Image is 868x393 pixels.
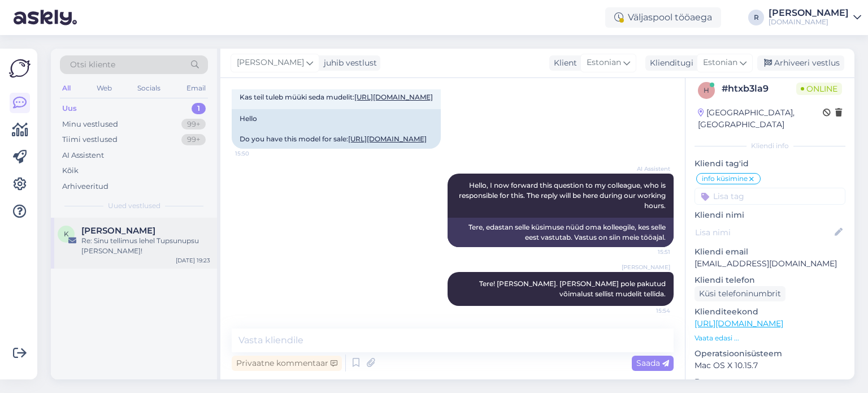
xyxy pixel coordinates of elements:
div: Hello Do you have this model for sale: [232,109,441,149]
a: [URL][DOMAIN_NAME] [354,93,433,101]
span: [PERSON_NAME] [622,263,670,271]
span: 15:54 [628,306,670,315]
span: AI Assistent [628,165,670,173]
p: Kliendi nimi [695,209,845,221]
span: K [64,230,69,238]
a: [URL][DOMAIN_NAME] [695,318,783,329]
span: Hello, I now forward this question to my colleague, who is responsible for this. The reply will b... [459,181,667,210]
div: Uus [62,103,77,114]
div: Arhiveeritud [62,181,108,192]
div: AI Assistent [62,150,104,161]
div: Web [94,81,114,96]
div: 1 [192,103,206,114]
div: # htxb3la9 [722,82,796,96]
div: Arhiveeri vestlus [757,55,844,71]
div: Küsi telefoninumbrit [695,286,785,301]
p: Kliendi tag'id [695,158,845,170]
span: Tere! [PERSON_NAME]. [PERSON_NAME] pole pakutud võimalust sellist mudelit tellida. [479,279,667,298]
span: info küsimine [702,175,748,182]
p: Vaata edasi ... [695,333,845,343]
p: [EMAIL_ADDRESS][DOMAIN_NAME] [695,258,845,270]
div: Klient [549,57,577,69]
div: R [748,10,764,25]
a: [PERSON_NAME][DOMAIN_NAME] [769,8,861,27]
img: Askly Logo [9,58,31,79]
div: Kõik [62,165,79,176]
span: Uued vestlused [108,201,160,211]
div: [PERSON_NAME] [769,8,849,18]
span: Estonian [587,57,621,69]
span: Katriina Maršalova [81,226,155,236]
div: [DOMAIN_NAME] [769,18,849,27]
span: Saada [636,358,669,368]
span: 15:50 [235,149,277,158]
input: Lisa nimi [695,226,832,239]
p: Brauser [695,376,845,388]
a: [URL][DOMAIN_NAME] [348,135,427,143]
input: Lisa tag [695,188,845,205]
div: juhib vestlust [319,57,377,69]
span: Otsi kliente [70,59,115,71]
div: [DATE] 19:23 [176,256,210,265]
span: Online [796,83,842,95]
div: Socials [135,81,163,96]
p: Klienditeekond [695,306,845,318]
div: Re: Sinu tellimus lehel Tupsunupsu [PERSON_NAME]! [81,236,210,256]
span: h [704,86,709,94]
div: Kliendi info [695,141,845,151]
div: [GEOGRAPHIC_DATA], [GEOGRAPHIC_DATA] [698,107,823,131]
p: Operatsioonisüsteem [695,348,845,360]
div: All [60,81,73,96]
div: Tere, edastan selle küsimuse nüüd oma kolleegile, kes selle eest vastutab. Vastus on siin meie tö... [448,218,674,247]
div: Email [184,81,208,96]
p: Mac OS X 10.15.7 [695,360,845,372]
p: Kliendi email [695,246,845,258]
div: Privaatne kommentaar [232,356,342,371]
div: Väljaspool tööaega [605,7,721,28]
p: Kliendi telefon [695,274,845,286]
span: [PERSON_NAME] [237,57,304,69]
div: Minu vestlused [62,119,118,130]
div: Tiimi vestlused [62,134,118,145]
div: Klienditugi [645,57,693,69]
span: Estonian [703,57,737,69]
div: 99+ [181,134,206,145]
div: 99+ [181,119,206,130]
span: 15:51 [628,248,670,256]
